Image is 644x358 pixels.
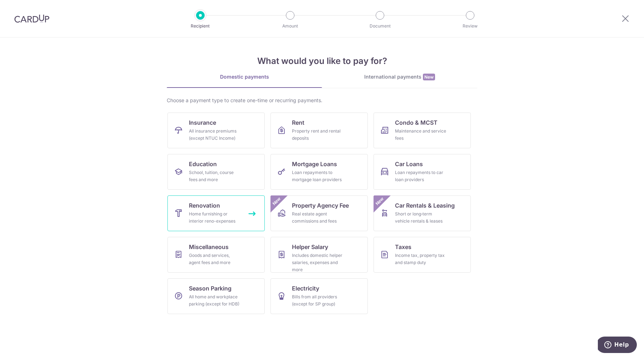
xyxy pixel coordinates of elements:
[189,284,231,293] span: Season Parking
[395,243,411,251] span: Taxes
[292,169,343,183] div: Loan repayments to mortgage loan providers
[264,23,317,30] p: Amount
[189,210,240,225] div: Home furnishing or interior reno-expenses
[270,278,368,314] a: ElectricityBills from all providers (except for SP group)
[167,278,265,314] a: Season ParkingAll home and workplace parking (except for HDB)
[189,118,216,127] span: Insurance
[14,14,49,23] img: CardUp
[189,169,240,183] div: School, tuition, course fees and more
[271,195,283,207] span: New
[395,118,438,127] span: Condo & MCST
[174,23,227,30] p: Recipient
[292,284,319,293] span: Electricity
[189,293,240,308] div: All home and workplace parking (except for HDB)
[167,154,265,190] a: EducationSchool, tuition, course fees and more
[270,154,368,190] a: Mortgage LoansLoan repayments to mortgage loan providers
[189,160,217,168] span: Education
[189,243,229,251] span: Miscellaneous
[189,252,240,266] div: Goods and services, agent fees and more
[374,154,471,190] a: Car LoansLoan repayments to car loan providers
[167,237,265,273] a: MiscellaneousGoods and services, agent fees and more
[189,128,240,142] div: All insurance premiums (except NTUC Income)
[270,195,368,231] a: Property Agency FeeReal estate agent commissions and feesNew
[292,252,343,273] div: Includes domestic helper salaries, expenses and more
[167,113,265,148] a: InsuranceAll insurance premiums (except NTUC Income)
[353,23,406,30] p: Document
[395,160,423,168] span: Car Loans
[374,237,471,273] a: TaxesIncome tax, property tax and stamp duty
[167,73,322,80] div: Domestic payments
[270,113,368,148] a: RentProperty rent and rental deposits
[167,195,265,231] a: RenovationHome furnishing or interior reno-expenses
[292,118,304,127] span: Rent
[292,243,328,251] span: Helper Salary
[395,128,447,142] div: Maintenance and service fees
[395,210,447,225] div: Short or long‑term vehicle rentals & leases
[167,55,477,68] h4: What would you like to pay for?
[292,201,349,210] span: Property Agency Fee
[292,293,343,308] div: Bills from all providers (except for SP group)
[395,252,447,266] div: Income tax, property tax and stamp duty
[598,337,637,354] iframe: Opens a widget where you can find more information
[395,169,447,183] div: Loan repayments to car loan providers
[292,128,343,142] div: Property rent and rental deposits
[444,23,497,30] p: Review
[374,113,471,148] a: Condo & MCSTMaintenance and service fees
[395,201,455,210] span: Car Rentals & Leasing
[189,201,220,210] span: Renovation
[292,210,343,225] div: Real estate agent commissions and fees
[167,97,477,104] div: Choose a payment type to create one-time or recurring payments.
[292,160,337,168] span: Mortgage Loans
[423,74,435,80] span: New
[374,195,471,231] a: Car Rentals & LeasingShort or long‑term vehicle rentals & leasesNew
[270,237,368,273] a: Helper SalaryIncludes domestic helper salaries, expenses and more
[374,195,386,207] span: New
[322,73,477,81] div: International payments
